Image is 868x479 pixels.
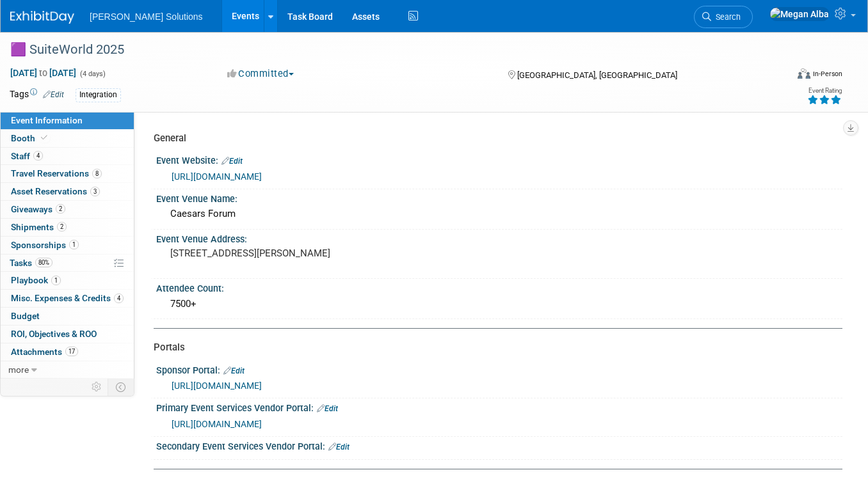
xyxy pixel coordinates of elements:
div: Event Format [719,67,842,86]
span: Event Information [11,115,83,125]
span: ROI, Objectives & ROO [11,329,97,339]
span: more [8,365,29,375]
span: to [37,68,49,78]
span: Attachments [11,347,78,357]
a: [URL][DOMAIN_NAME] [172,381,262,391]
span: Booth [11,133,50,143]
a: Edit [221,157,243,166]
span: 3 [90,187,100,196]
a: Budget [1,308,134,325]
span: Travel Reservations [11,168,102,178]
a: Misc. Expenses & Credits4 [1,290,134,307]
div: In-Person [812,69,842,79]
span: Misc. Expenses & Credits [11,293,124,303]
a: Asset Reservations3 [1,183,134,200]
a: Edit [317,404,338,413]
a: Edit [328,443,350,452]
div: Sponsor Portal: [156,361,842,377]
img: Megan Alba [769,7,830,21]
span: Shipments [11,222,67,232]
a: ROI, Objectives & ROO [1,326,134,343]
span: [DATE] [DATE] [10,67,77,79]
span: 2 [56,204,65,214]
div: Event Rating [807,88,842,94]
span: (4 days) [79,70,106,78]
span: 17 [65,347,78,356]
a: [URL][DOMAIN_NAME] [172,171,262,182]
div: Event Website: [156,151,842,168]
span: 1 [51,276,61,285]
div: Caesars Forum [166,204,833,224]
a: [URL][DOMAIN_NAME] [172,419,262,429]
span: 1 [69,240,79,249]
span: 8 [92,169,102,178]
span: Asset Reservations [11,186,100,196]
div: Primary Event Services Vendor Portal: [156,398,842,415]
a: Shipments2 [1,219,134,236]
i: Booth reservation complete [41,134,47,141]
img: Format-Inperson.png [798,68,810,79]
a: Edit [223,366,245,375]
a: Attachments17 [1,343,134,361]
div: 🟪 SuiteWorld 2025 [6,38,771,61]
span: Sponsorships [11,240,79,250]
a: Tasks80% [1,255,134,272]
a: Event Information [1,112,134,129]
a: Sponsorships1 [1,237,134,254]
td: Toggle Event Tabs [108,379,134,395]
div: Event Venue Name: [156,189,842,205]
span: Budget [11,311,40,321]
div: 7500+ [166,294,833,314]
span: Playbook [11,275,61,285]
a: Staff4 [1,148,134,165]
span: Giveaways [11,204,65,214]
a: Giveaways2 [1,201,134,218]
pre: [STREET_ADDRESS][PERSON_NAME] [170,247,428,259]
span: 4 [33,151,43,161]
span: 2 [57,222,67,232]
td: Personalize Event Tab Strip [86,379,108,395]
td: Tags [10,88,64,102]
div: Secondary Event Services Vendor Portal: [156,437,842,453]
span: [PERSON_NAME] Solutions [90,12,203,22]
div: Portals [154,341,833,354]
span: 4 [114,294,124,303]
span: 80% [35,258,52,267]
a: Playbook1 [1,272,134,289]
span: [GEOGRAPHIC_DATA], [GEOGRAPHIC_DATA] [517,70,677,80]
span: Search [711,12,741,22]
img: ExhibitDay [10,11,74,24]
a: Travel Reservations8 [1,165,134,182]
a: Search [694,6,753,28]
div: Attendee Count: [156,279,842,295]
span: Tasks [10,258,52,268]
a: more [1,361,134,379]
a: Edit [43,90,64,99]
a: Booth [1,130,134,147]
div: General [154,132,833,145]
div: Integration [76,88,121,102]
span: Staff [11,151,43,161]
button: Committed [223,67,299,81]
div: Event Venue Address: [156,230,842,246]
